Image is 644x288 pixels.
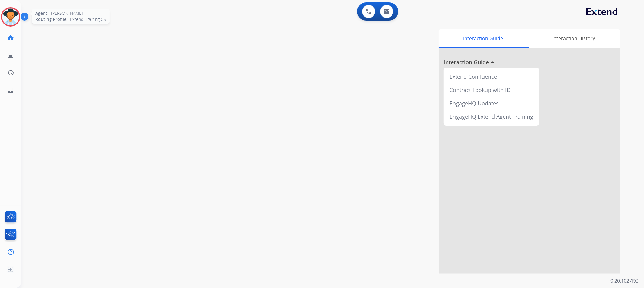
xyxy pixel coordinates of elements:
[446,70,537,83] div: Extend Confluence
[2,8,19,25] img: avatar
[446,83,537,97] div: Contract Lookup with ID
[439,29,528,48] div: Interaction Guide
[7,87,14,94] mat-icon: inbox
[70,16,106,22] span: Extend_Training CS
[51,10,83,16] span: [PERSON_NAME]
[7,34,14,41] mat-icon: home
[446,110,537,123] div: EngageHQ Extend Agent Training
[7,69,14,76] mat-icon: history
[7,52,14,59] mat-icon: list_alt
[35,10,49,16] span: Agent:
[528,29,620,48] div: Interaction History
[610,277,638,284] p: 0.20.1027RC
[446,97,537,110] div: EngageHQ Updates
[35,16,68,22] span: Routing Profile:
